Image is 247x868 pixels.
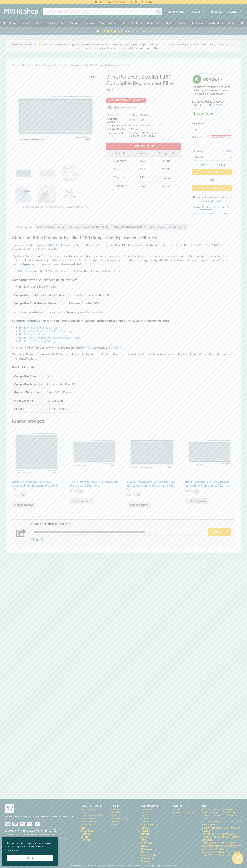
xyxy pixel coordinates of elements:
a: MVHR [50,243,59,246]
a: G3 [129,119,132,122]
a: Facilities Management [171,811,196,814]
a: How MVHR Systems Help Reduce Energy Bills [202,853,242,859]
div: 17.56 [12,492,26,497]
h2: Nuaire MRXBOX95-WM2 (MRXBOX-ECO2) Compatible Replacement Filter Set [127,478,177,492]
div: 20.36 [162,167,170,171]
a: MVHR filters [41,254,57,258]
a: Brookvent [129,19,145,27]
td: 535006, 531525, 531600, 535007 [67,291,114,299]
input: Search product name or part number... [43,8,155,15]
td: Per Set: [12,404,45,412]
input: Product quantity [192,140,232,147]
td: 2 or more [106,157,133,165]
a: Find your Filter [81,820,97,823]
p: These compatible replacement filters are suitable for the Renovent Excellent 180. They are manufa... [12,243,235,251]
div: 19.19 [162,176,170,179]
a: Delivery [221,212,230,215]
a: Payments [194,212,204,215]
a: Datasheets [170,224,185,230]
a: Monsoon [141,841,152,844]
a: Heatrae Sadia [145,19,163,27]
td: Compatible System(s): [12,380,45,388]
a: Home [12,64,18,67]
b: [DOMAIN_NAME] © 2024 [5,829,35,832]
b: Filters for [171,804,182,807]
td: 25% [134,181,151,190]
a: Got it cookie [7,855,53,861]
td: Compatible Brink Filter Product Codes: [12,291,67,299]
div: incl [195,490,197,491]
a: Payments [111,808,122,811]
a: Brookvent [141,847,153,850]
div: ADD ANOTHER TO SAVE [211,135,232,139]
a: Catalogue [81,823,92,826]
label: Filter Grade [192,122,205,125]
span: Brink Renovent Excellent 180 Compatible Replacement Filter Set [65,64,131,67]
h2: Brink Renovent Sky 150 & 200 Compatible Replacement Filter Pad Set [12,478,61,492]
img: mvhr-inverted.png [5,804,14,813]
a: Rated Excellentby ourCustomers [91,28,156,34]
b: Pull Tabs: [192,149,202,152]
a: Baxi [58,19,67,27]
td: 10 or more [106,181,133,190]
a: Titon [141,811,147,814]
a: View full-screen image gallery [90,74,96,81]
b: Policies [111,804,119,807]
a: ISO 16890 [108,346,122,349]
a: Returns [209,212,217,215]
a: Brink “How Heat Recovery Systems Work” Video [19,336,80,339]
span: £ [203,199,204,202]
td: Compatible Brand: [12,372,45,380]
a: Does MVHR Replace Conventional Heating? [202,826,242,832]
a: G4 [133,119,136,122]
a: M5 [140,119,144,122]
a: Airflow [141,826,149,829]
i: says [33,43,37,46]
a: Additional information [37,224,65,230]
b: Blog [202,804,206,807]
a: Itho Daalderop [141,823,158,826]
span: £ [162,184,163,187]
img: Brink Renovent Sky 150 & 200 Compatible MVHR Filter Pad Replacement Set from MVHR.shop [12,426,61,476]
a: Basket [81,835,88,838]
a: How Often Should You Change Your MVHR Filters? [202,820,242,826]
div: 19 points [200,205,212,210]
img: Dimensions and Filter Grade of the Brink Renovent Excellent 180 Compatible MVHR Filter Replacemen... [38,164,56,182]
div: 17.40 [127,492,141,497]
div: VAT [137,495,140,497]
div: incl VAT [120,106,128,109]
div: Share This Filter with a Mate [31,522,231,526]
a: Privacy [111,820,119,823]
td: , and [129,117,181,123]
div: Scale Guide [62,185,80,203]
a: Nuaire MRXBOX95-WM2 (MRXBOX-ECO2) Compatible Replacement Filter Set £17.40inclVAT [127,426,177,497]
a: Modern Slavery [111,817,128,820]
a: Why Scotland Needs More MVHR [202,850,240,853]
b: Excellent [121,29,133,33]
img: mvhr.shop.png [2,7,40,16]
h2: Brink Flexivent 300 & 400 Compatible Replacement Filter Set [70,478,119,489]
a: Envirovent [141,856,153,859]
a: Why [DOMAIN_NAME]? [113,224,145,230]
span: £ [127,493,129,496]
span: Rated [94,29,101,33]
span: [DOMAIN_NAME] is a trading name for Cloud Wrestlers Ltd [5,833,54,835]
a: Brink [96,19,107,27]
a: Brink Flexivent 300 & 400 Compatible Replacement Filter Set £21.60inclVAT [70,426,119,494]
a: Custom Filters [166,8,186,15]
span: £ [215,163,216,166]
h3: For more information on Brink Renovent Excellent 180 compatible replacement filters, visit the fo... [12,319,235,323]
a: Returns [111,814,119,817]
span: £ [12,493,13,496]
h1: Brink Renovent Excellent 180 Compatible Replacement Filter Set [106,73,181,93]
div: 20.10 [185,489,199,494]
a: Select options for “Brink Flexivent 300 & 400 Compatible Replacement Filter Set” [70,498,94,504]
a: Select options for “Brink Renovent Sky 150 & 200 Compatible Replacement Filter Pad Set” [12,502,36,508]
a: Polypipe [141,832,150,835]
td: 7 or more [106,173,133,181]
a: User Instructions [85,310,106,314]
div: VAT [79,491,82,493]
li: Brink Renovent Excellent 180 [19,285,235,288]
a: Xpelair [141,820,149,823]
a: Settings [226,8,244,15]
